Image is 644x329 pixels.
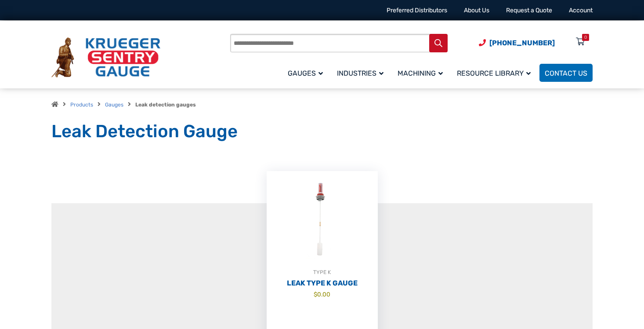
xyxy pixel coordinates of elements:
div: 0 [584,34,587,41]
a: Preferred Distributors [387,7,447,14]
a: Machining [392,62,452,83]
a: Products [70,102,93,108]
a: About Us [464,7,489,14]
img: Krueger Sentry Gauge [51,37,160,78]
div: TYPE K [267,268,378,277]
a: Gauges [282,62,332,83]
span: Contact Us [545,69,587,77]
h2: Leak Type K Gauge [267,279,378,288]
a: Industries [332,62,392,83]
bdi: 0.00 [314,291,330,298]
span: Gauges [288,69,323,77]
a: Resource Library [452,62,539,83]
a: Contact Us [539,64,593,82]
span: [PHONE_NUMBER] [489,39,555,47]
span: Resource Library [457,69,531,77]
a: Gauges [105,102,123,108]
img: Leak Detection Gauge [267,171,378,268]
a: Phone Number (920) 434-8860 [479,37,555,48]
a: Account [569,7,593,14]
h1: Leak Detection Gauge [51,121,593,143]
strong: Leak detection gauges [135,102,196,108]
span: Machining [398,69,443,77]
a: Request a Quote [506,7,552,14]
span: $ [314,291,317,298]
span: Industries [337,69,384,77]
